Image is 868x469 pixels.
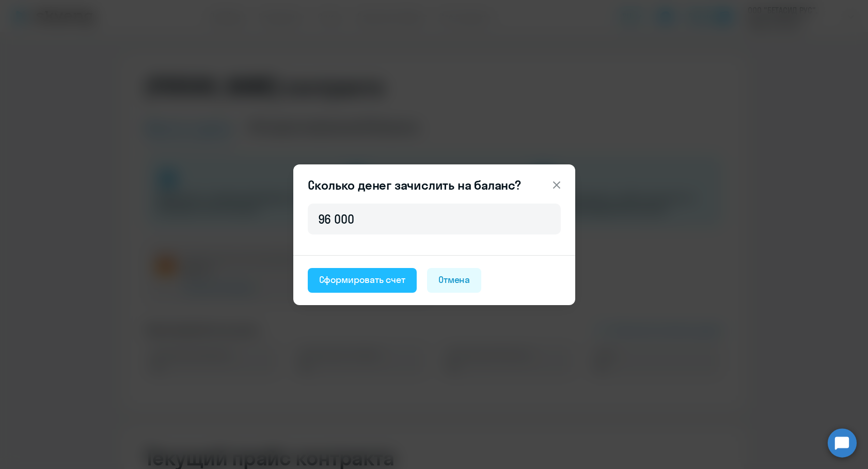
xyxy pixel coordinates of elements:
div: Сформировать счет [319,273,405,287]
header: Сколько денег зачислить на баланс? [293,177,575,193]
button: Сформировать счет [308,268,417,293]
div: Отмена [438,273,470,287]
button: Отмена [427,268,482,293]
input: 1 000 000 000 ₽ [308,204,561,234]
